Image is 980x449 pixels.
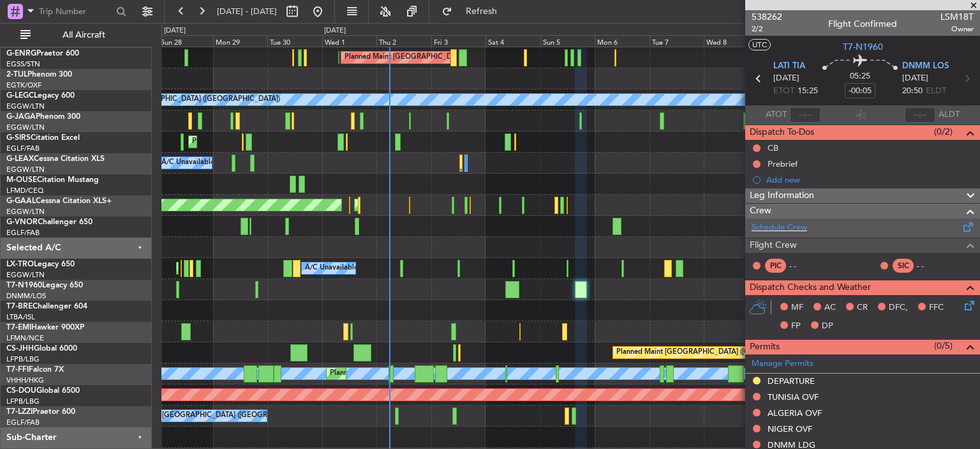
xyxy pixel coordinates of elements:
a: T7-LZZIPraetor 600 [6,408,75,416]
span: FFC [929,301,944,314]
div: Prebrief [768,158,798,169]
input: Trip Number [39,2,112,21]
a: CS-JHHGlobal 6000 [6,345,77,353]
a: EGLF/FAB [6,228,40,238]
button: UTC [748,39,771,50]
span: Owner [940,24,974,34]
span: G-ENRG [6,50,36,57]
span: (0/2) [934,125,953,139]
span: 20:50 [902,85,923,98]
span: T7-N1960 [843,40,883,54]
a: LFMD/CEQ [6,186,43,195]
span: Refresh [455,7,509,16]
div: - - [917,260,946,271]
div: DEPARTURE [768,376,815,386]
span: ATOT [766,109,787,121]
span: T7-EMI [6,324,31,331]
span: Crew [750,204,771,218]
div: TUNISIA OVF [768,392,819,402]
a: EGGW/LTN [6,102,45,111]
div: Mon 29 [213,35,268,47]
a: EGLF/FAB [6,144,40,153]
span: 15:25 [798,85,818,98]
a: EGGW/LTN [6,207,45,217]
span: G-SIRS [6,134,31,142]
span: DFC, [889,301,908,314]
a: EGGW/LTN [6,270,45,280]
a: VHHH/HKG [6,376,44,385]
div: [DATE] [324,26,346,36]
span: M-OUSE [6,176,37,184]
div: Planned Maint [GEOGRAPHIC_DATA] ([GEOGRAPHIC_DATA]) [330,364,531,383]
a: G-ENRGPraetor 600 [6,50,79,57]
span: AC [824,301,836,314]
span: LX-TRO [6,261,34,268]
span: DNMM LOS [902,60,949,73]
div: Flight Confirmed [828,17,897,31]
span: ETOT [773,85,794,98]
span: [DATE] [902,72,928,85]
div: Sun 28 [158,35,213,47]
button: All Aircraft [14,25,138,45]
div: Planned Maint [GEOGRAPHIC_DATA] ([GEOGRAPHIC_DATA]) [192,132,393,151]
div: CB [768,142,778,153]
span: [DATE] [773,72,799,85]
span: LSM18T [940,10,974,24]
div: PIC [765,259,786,273]
span: G-JAGA [6,113,36,121]
a: 2-TIJLPhenom 300 [6,71,72,79]
div: Mon 6 [595,35,650,47]
span: 05:25 [850,70,870,83]
a: EGLF/FAB [6,418,40,427]
span: G-GAAL [6,197,36,205]
div: Wed 1 [322,35,377,47]
span: Dispatch Checks and Weather [750,280,871,295]
a: G-VNORChallenger 650 [6,218,93,226]
a: M-OUSECitation Mustang [6,176,99,184]
div: Add new [766,174,974,185]
a: LX-TROLegacy 650 [6,261,75,268]
span: T7-FFI [6,366,29,374]
span: All Aircraft [33,31,135,40]
span: LATI TIA [773,60,805,73]
a: T7-FFIFalcon 7X [6,366,64,374]
a: EGGW/LTN [6,123,45,132]
a: LFPB/LBG [6,354,40,364]
span: T7-LZZI [6,408,33,416]
input: --:-- [790,107,820,123]
div: Planned Maint [GEOGRAPHIC_DATA] ([GEOGRAPHIC_DATA]) [345,48,546,67]
span: Flight Crew [750,238,797,253]
a: G-LEGCLegacy 600 [6,92,75,100]
a: EGSS/STN [6,59,40,69]
a: T7-N1960Legacy 650 [6,282,83,289]
a: LTBA/ISL [6,312,35,322]
span: (0/5) [934,339,953,353]
span: 2/2 [752,24,782,34]
div: ALGERIA OVF [768,407,822,418]
div: Wed 8 [704,35,759,47]
a: LFPB/LBG [6,397,40,406]
div: A/C Unavailable [GEOGRAPHIC_DATA] ([GEOGRAPHIC_DATA]) [73,90,280,109]
div: A/C Unavailable [305,259,358,278]
div: - - [789,260,818,271]
span: DP [822,320,833,333]
a: G-SIRSCitation Excel [6,134,80,142]
a: G-JAGAPhenom 300 [6,113,80,121]
a: EGTK/OXF [6,80,41,90]
span: G-VNOR [6,218,38,226]
div: [DATE] [164,26,186,36]
a: Schedule Crew [752,222,807,234]
div: Tue 7 [650,35,704,47]
a: LFMN/NCE [6,333,44,343]
span: CS-DOU [6,387,36,395]
div: NIGER OVF [768,423,812,434]
span: ALDT [939,109,960,121]
a: T7-EMIHawker 900XP [6,324,84,331]
span: 538262 [752,10,782,24]
div: A/C Unavailable [GEOGRAPHIC_DATA] ([GEOGRAPHIC_DATA]) [107,406,315,425]
a: G-GAALCessna Citation XLS+ [6,197,112,205]
a: Manage Permits [752,358,813,370]
span: CR [857,301,868,314]
span: Dispatch To-Dos [750,125,814,140]
span: [DATE] - [DATE] [217,6,277,17]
